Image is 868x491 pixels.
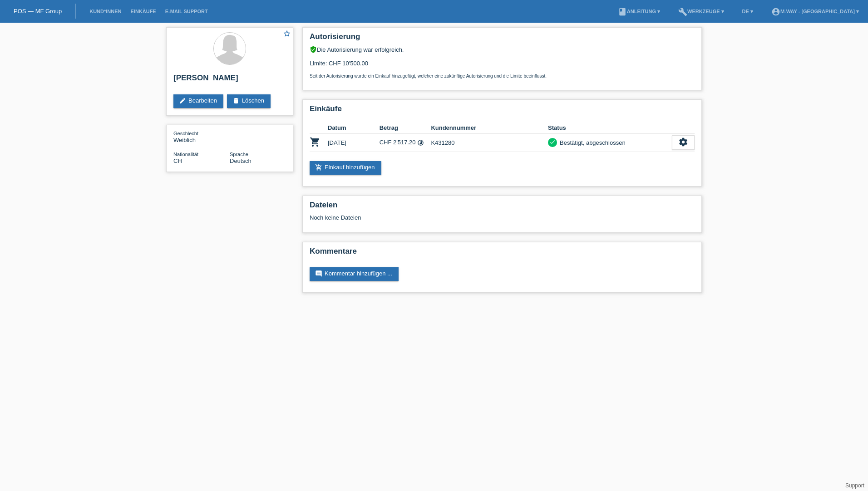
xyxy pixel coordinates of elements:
a: Support [845,482,864,489]
i: account_circle [771,7,780,16]
i: delete [232,97,240,104]
th: Kundennummer [431,123,548,133]
a: commentKommentar hinzufügen ... [310,267,399,281]
i: star_border [283,29,291,38]
a: editBearbeiten [173,94,223,108]
a: Einkäufe [126,9,160,14]
span: Nationalität [173,152,198,157]
i: POSP00026400 [310,137,321,147]
i: comment [315,270,322,277]
div: Weiblich [173,130,230,143]
h2: Dateien [310,201,695,214]
h2: Einkäufe [310,104,695,118]
div: Noch keine Dateien [310,214,587,221]
td: K431280 [431,133,548,152]
h2: Autorisierung [310,32,695,46]
a: bookAnleitung ▾ [613,9,665,14]
i: settings [678,137,688,147]
a: star_border [283,29,291,39]
h2: [PERSON_NAME] [173,74,286,87]
a: account_circlem-way - [GEOGRAPHIC_DATA] ▾ [767,9,863,14]
th: Datum [328,123,380,133]
th: Status [548,123,672,133]
span: Schweiz [173,157,182,164]
span: Geschlecht [173,131,198,136]
a: POS — MF Group [14,8,62,15]
i: check [549,139,556,145]
td: CHF 2'517.20 [380,133,431,152]
td: [DATE] [328,133,380,152]
a: Kund*innen [85,9,126,14]
a: add_shopping_cartEinkauf hinzufügen [310,161,381,175]
span: Sprache [230,152,248,157]
h2: Kommentare [310,247,695,260]
span: Deutsch [230,157,252,164]
a: buildWerkzeuge ▾ [674,9,729,14]
a: deleteLöschen [227,94,271,108]
div: Limite: CHF 10'500.00 [310,53,695,79]
i: edit [179,97,186,104]
div: Bestätigt, abgeschlossen [557,138,626,147]
a: DE ▾ [738,9,758,14]
a: E-Mail Support [161,9,212,14]
th: Betrag [380,123,431,133]
i: 24 Raten [417,139,424,146]
div: Die Autorisierung war erfolgreich. [310,46,695,53]
i: verified_user [310,46,317,53]
i: book [618,7,627,16]
p: Seit der Autorisierung wurde ein Einkauf hinzugefügt, welcher eine zukünftige Autorisierung und d... [310,74,695,79]
i: build [678,7,687,16]
i: add_shopping_cart [315,164,322,171]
